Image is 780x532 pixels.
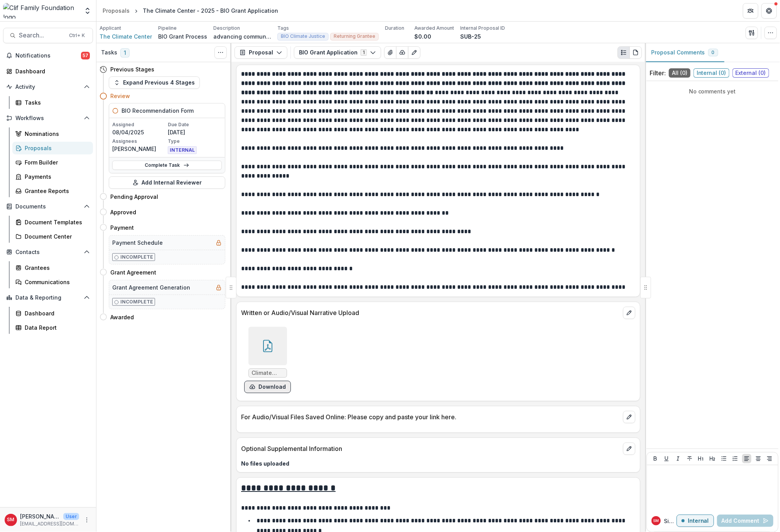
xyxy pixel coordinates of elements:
[3,81,93,93] button: Open Activity
[618,46,630,59] button: Plaintext view
[460,25,505,32] p: Internal Proposal ID
[12,127,93,140] a: Nominations
[241,308,620,317] p: Written or Audio/Visual Narrative Upload
[25,278,87,286] div: Communications
[765,454,774,463] button: Align Right
[12,216,93,229] a: Document Templates
[241,412,620,422] p: For Audio/Visual Files Saved Online: Please copy and paste your link here.
[674,454,683,463] button: Italicize
[82,3,93,19] button: Open entity switcher
[685,454,694,463] button: Strike
[12,261,93,274] a: Grantees
[158,25,177,32] p: Pipeline
[112,283,190,291] h5: Grant Agreement Generation
[15,67,87,75] div: Dashboard
[12,185,93,197] a: Grantee Reports
[3,28,93,43] button: Search...
[25,158,87,166] div: Form Builder
[650,87,775,95] p: No comments yet
[110,65,154,73] h4: Previous Stages
[100,5,133,16] a: Proposals
[662,454,671,463] button: Underline
[110,92,130,100] h4: Review
[281,34,325,39] span: BIO Climate Justice
[25,98,87,107] div: Tasks
[109,176,225,189] button: Add Internal Reviewer
[25,144,87,152] div: Proposals
[158,32,207,41] p: BIO Grant Process
[168,146,197,154] span: INTERNAL
[168,128,222,136] p: [DATE]
[25,309,87,317] div: Dashboard
[112,161,222,170] a: Complete Task
[669,68,691,78] span: All ( 0 )
[15,115,81,122] span: Workflows
[103,7,130,15] div: Proposals
[112,138,166,145] p: Assignees
[15,84,81,90] span: Activity
[25,232,87,241] div: Document Center
[82,515,91,525] button: More
[645,43,724,62] button: Proposal Comments
[3,3,79,19] img: Clif Family Foundation logo
[460,32,481,41] p: SUB-25
[100,5,281,16] nav: breadcrumb
[3,49,93,62] button: Notifications57
[120,254,153,261] p: Incomplete
[112,239,163,247] h5: Payment Schedule
[168,138,222,145] p: Type
[3,112,93,124] button: Open Workflows
[143,7,278,15] div: The Climate Center - 2025 - BIO Grant Application
[213,25,240,32] p: Description
[12,170,93,183] a: Payments
[25,324,87,332] div: Data Report
[623,442,635,455] button: edit
[712,50,715,55] span: 0
[100,25,121,32] p: Applicant
[708,454,717,463] button: Heading 2
[651,454,660,463] button: Bold
[20,512,60,520] p: [PERSON_NAME]
[244,327,291,393] div: Climate Center - Clif Proposal Narrative.pdfdownload-form-response
[241,459,635,468] p: No files uploaded
[110,224,134,232] h4: Payment
[653,519,659,523] div: Sierra Martinez
[214,46,227,59] button: Toggle View Cancelled Tasks
[15,53,81,59] span: Notifications
[754,454,763,463] button: Align Center
[742,454,751,463] button: Align Left
[252,370,284,376] span: Climate Center - Clif Proposal Narrative.pdf
[3,291,93,304] button: Open Data & Reporting
[733,68,769,78] span: External ( 0 )
[25,264,87,272] div: Grantees
[15,249,81,256] span: Contacts
[241,444,620,453] p: Optional Supplemental Information
[12,96,93,109] a: Tasks
[630,46,642,59] button: PDF view
[731,454,740,463] button: Ordered List
[12,307,93,320] a: Dashboard
[15,203,81,210] span: Documents
[244,381,291,393] button: download-form-response
[664,517,677,525] p: Sierra M
[101,49,117,56] h3: Tasks
[112,145,166,153] p: [PERSON_NAME]
[110,313,134,321] h4: Awarded
[334,34,375,39] span: Returning Grantee
[81,52,90,59] span: 57
[414,32,431,41] p: $0.00
[15,295,81,301] span: Data & Reporting
[122,107,194,115] h5: BIO Recommendation Form
[25,173,87,181] div: Payments
[761,3,777,19] button: Get Help
[12,321,93,334] a: Data Report
[12,276,93,288] a: Communications
[414,25,454,32] p: Awarded Amount
[743,3,758,19] button: Partners
[25,218,87,226] div: Document Templates
[19,32,64,39] span: Search...
[213,32,271,41] p: advancing community-centered resilience hubs that deploy climate solutions
[25,130,87,138] div: Nominations
[3,200,93,213] button: Open Documents
[677,515,714,527] button: Internal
